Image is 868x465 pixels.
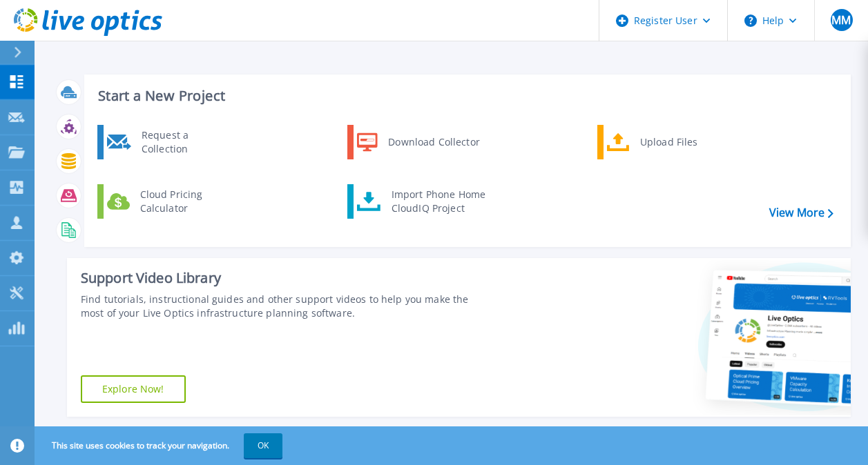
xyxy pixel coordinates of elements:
div: Import Phone Home CloudIQ Project [385,188,492,215]
span: MM [831,14,851,26]
a: View More [769,206,833,219]
a: Upload Files [597,125,739,159]
a: Request a Collection [97,125,239,159]
h3: Start a New Project [98,88,833,103]
div: Download Collector [381,128,485,156]
div: Request a Collection [135,128,235,156]
button: OK [244,433,282,458]
div: Support Video Library [81,269,488,287]
div: Cloud Pricing Calculator [133,188,235,215]
div: Find tutorials, instructional guides and other support videos to help you make the most of your L... [81,293,488,320]
div: Upload Files [633,128,735,156]
a: Cloud Pricing Calculator [97,184,239,219]
a: Explore Now! [81,375,186,403]
a: Download Collector [347,125,489,159]
span: This site uses cookies to track your navigation. [38,433,282,458]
